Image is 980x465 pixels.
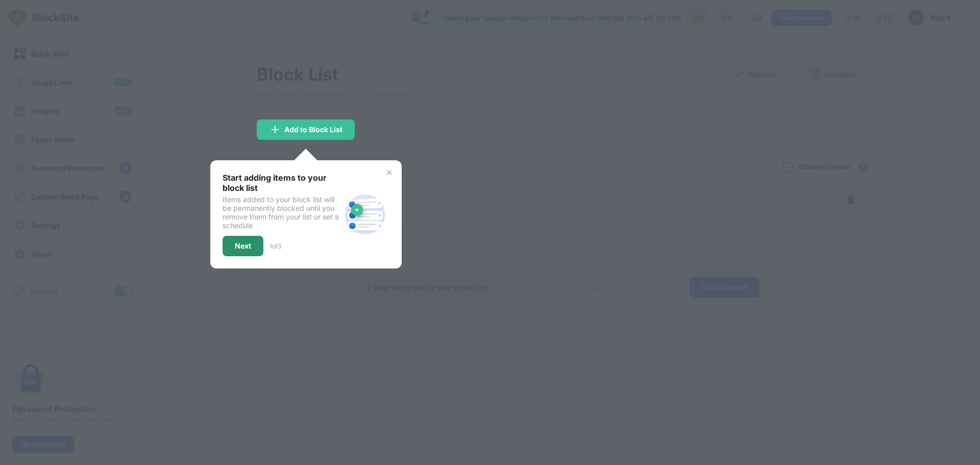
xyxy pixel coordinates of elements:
div: Items added to your block list will be permanently blocked until you remove them from your list o... [223,195,340,230]
div: Next [235,242,251,250]
div: 1 of 3 [269,242,281,250]
img: block-site.svg [340,190,389,239]
div: Add to Block List [284,126,342,134]
img: x-button.svg [385,168,394,177]
div: Start adding items to your block list [223,173,340,193]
